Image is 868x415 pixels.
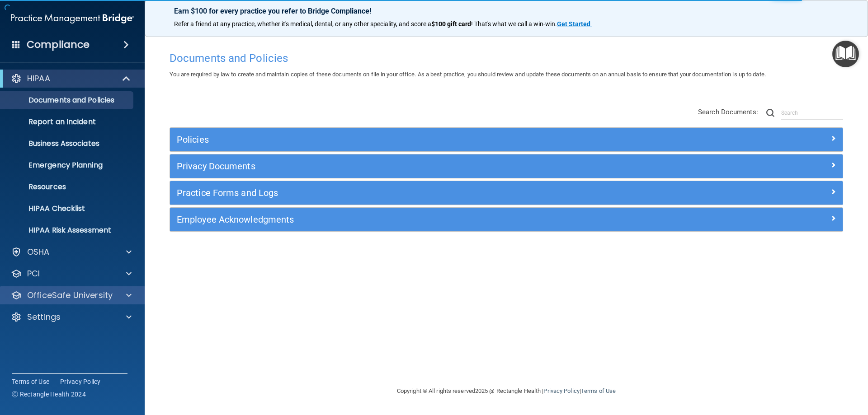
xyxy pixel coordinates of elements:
p: Emergency Planning [6,161,129,170]
span: ! That's what we call a win-win. [471,20,557,28]
a: OfficeSafe University [11,290,132,301]
a: Terms of Use [581,387,616,394]
a: Policies [177,132,836,147]
a: Employee Acknowledgments [177,212,836,227]
p: Settings [27,312,61,322]
p: Documents and Policies [6,96,129,105]
p: HIPAA Risk Assessment [6,226,129,235]
h4: Documents and Policies [170,52,843,64]
p: OfficeSafe University [27,290,113,301]
p: Resources [6,182,129,191]
button: Open Resource Center [832,41,859,67]
img: ic-search.3b580494.png [766,109,774,117]
input: Search [781,106,843,120]
span: You are required by law to create and maintain copies of these documents on file in your office. ... [170,71,766,78]
a: OSHA [11,247,132,257]
p: PCI [27,268,40,279]
a: Settings [11,312,132,322]
h5: Privacy Documents [177,161,668,171]
p: HIPAA [27,73,50,84]
p: Business Associates [6,139,129,148]
h5: Employee Acknowledgments [177,214,668,224]
span: Refer a friend at any practice, whether it's medical, dental, or any other speciality, and score a [174,20,431,28]
a: Privacy Documents [177,159,836,173]
p: OSHA [27,247,50,257]
a: HIPAA [11,73,131,84]
p: HIPAA Checklist [6,204,129,213]
a: Get Started [557,20,592,28]
h5: Policies [177,135,668,145]
span: Search Documents: [698,108,758,116]
p: Earn $100 for every practice you refer to Bridge Compliance! [174,7,839,15]
h4: Compliance [27,38,90,51]
a: Privacy Policy [60,377,101,386]
a: Practice Forms and Logs [177,186,836,200]
span: Ⓒ Rectangle Health 2024 [12,390,86,399]
strong: Get Started [557,20,590,28]
a: Privacy Policy [543,387,579,394]
a: Terms of Use [12,377,49,386]
div: Copyright © All rights reserved 2025 @ Rectangle Health | | [341,377,671,406]
a: PCI [11,268,132,279]
strong: $100 gift card [431,20,471,28]
img: PMB logo [11,9,134,28]
h5: Practice Forms and Logs [177,188,668,198]
p: Report an Incident [6,117,129,126]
